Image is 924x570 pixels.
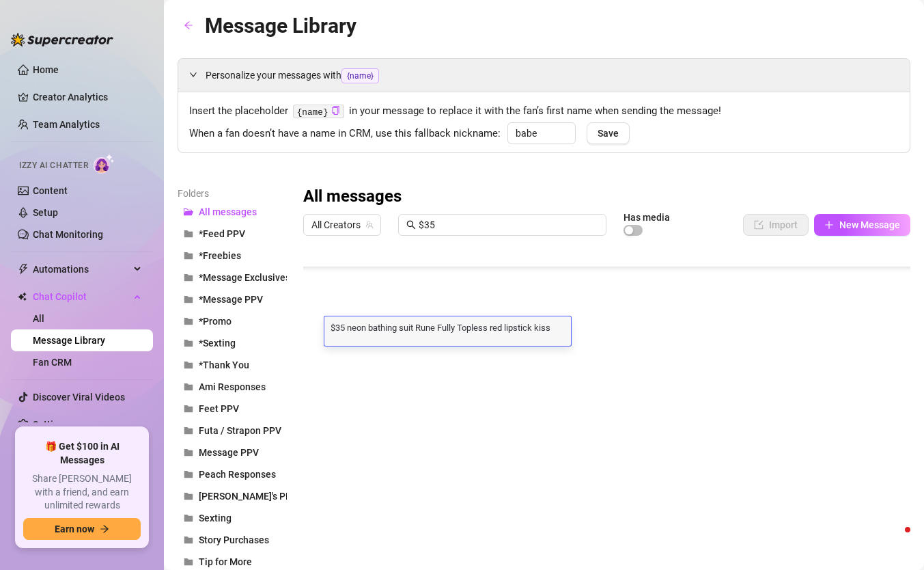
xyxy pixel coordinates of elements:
button: Message PPV [178,442,287,463]
button: [PERSON_NAME]'s PPV Messages [178,485,287,507]
a: Content [33,185,68,196]
img: AI Chatter [94,154,115,174]
span: Share [PERSON_NAME] with a friend, and earn unlimited rewards [23,472,141,513]
span: folder [184,273,193,282]
input: Search messages [419,217,598,232]
span: folder [184,229,193,239]
button: *Message PPV [178,288,287,310]
button: Earn nowarrow-right [23,518,141,540]
a: Creator Analytics [33,86,142,108]
button: Peach Responses [178,463,287,485]
span: Sexting [199,513,232,524]
span: team [365,221,374,229]
span: *Message Exclusives [199,272,290,283]
span: arrow-right [100,524,109,534]
span: Chat Copilot [33,286,130,308]
span: folder [184,295,193,304]
div: Personalize your messages with{name} [178,59,910,92]
button: *Promo [178,310,287,332]
span: expanded [189,70,197,79]
article: Message Library [205,10,356,42]
button: *Feed PPV [178,223,287,245]
button: *Sexting [178,332,287,354]
span: Save [598,128,619,139]
span: folder [184,338,193,348]
iframe: Intercom live chat [878,524,910,556]
a: Home [33,64,59,75]
span: folder [184,513,193,523]
span: folder [184,251,193,260]
a: Message Library [33,335,105,346]
button: *Message Exclusives [178,267,287,288]
span: Personalize your messages with [206,68,899,83]
span: copy [331,106,340,115]
span: folder [184,316,193,326]
span: folder [184,535,193,545]
span: folder [184,404,193,413]
span: *Sexting [199,338,236,349]
button: Click to Copy [331,106,340,116]
button: Ami Responses [178,376,287,398]
span: Automations [33,258,130,280]
span: Tip for More [199,556,252,567]
span: thunderbolt [18,264,29,275]
span: Feet PPV [199,403,239,414]
span: [PERSON_NAME]'s PPV Messages [199,491,344,502]
a: Settings [33,419,69,430]
a: All [33,313,44,324]
span: *Thank You [199,359,249,370]
button: Feet PPV [178,398,287,420]
span: Izzy AI Chatter [19,159,88,172]
span: *Promo [199,316,232,327]
span: *Freebies [199,250,241,261]
img: Chat Copilot [18,292,27,301]
span: folder [184,491,193,501]
span: Futa / Strapon PPV [199,425,281,436]
button: All messages [178,201,287,223]
span: search [406,220,416,230]
span: folder [184,448,193,457]
a: Discover Viral Videos [33,392,125,403]
code: {name} [293,105,344,119]
button: *Freebies [178,245,287,267]
span: folder [184,360,193,370]
button: Futa / Strapon PPV [178,420,287,442]
button: Save [587,122,630,144]
a: Chat Monitoring [33,229,103,240]
article: Has media [624,213,670,221]
textarea: $35 neon bathing suit Rune Fully Topless red lipstick kiss marks [324,321,571,333]
span: All Creators [311,215,373,235]
span: All messages [199,206,257,217]
img: logo-BBDzfeDw.svg [11,33,113,46]
button: Import [743,214,809,236]
span: Earn now [55,524,94,534]
span: 🎁 Get $100 in AI Messages [23,440,141,467]
span: Message PPV [199,447,259,458]
button: New Message [814,214,910,236]
span: *Message PPV [199,294,263,305]
span: *Feed PPV [199,228,245,239]
span: folder-open [184,207,193,217]
button: Sexting [178,507,287,529]
span: folder [184,426,193,435]
span: When a fan doesn’t have a name in CRM, use this fallback nickname: [189,126,501,142]
span: New Message [839,219,900,230]
a: Fan CRM [33,357,72,368]
article: Folders [178,186,287,201]
span: folder [184,382,193,392]
span: plus [824,220,834,230]
button: *Thank You [178,354,287,376]
span: folder [184,470,193,479]
span: arrow-left [184,21,193,30]
span: Insert the placeholder in your message to replace it with the fan’s first name when sending the m... [189,103,899,120]
span: folder [184,557,193,567]
button: Story Purchases [178,529,287,551]
span: {name} [341,68,379,83]
a: Setup [33,207,58,218]
a: Team Analytics [33,119,100,130]
h3: All messages [303,186,402,208]
span: Story Purchases [199,534,269,545]
span: Peach Responses [199,469,276,480]
span: Ami Responses [199,381,266,392]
